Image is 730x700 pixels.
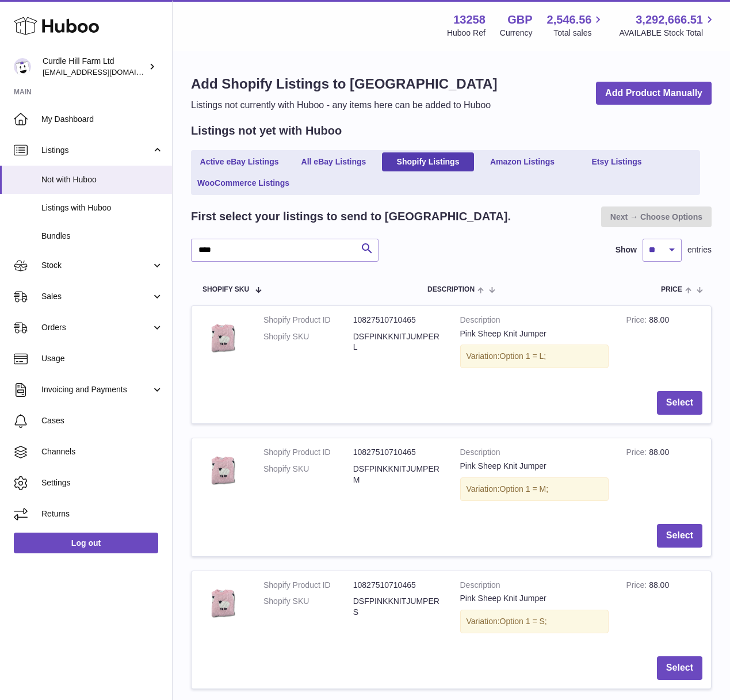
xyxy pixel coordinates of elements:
p: Listings not currently with Huboo - any items here can be added to Huboo [191,99,497,112]
span: Option 1 = M; [500,484,548,494]
span: Orders [41,322,151,333]
div: Pink Sheep Knit Jumper [460,461,609,472]
span: Channels [41,446,163,457]
span: Total sales [553,28,605,39]
a: Log out [14,533,158,553]
span: Price [661,286,682,293]
span: Stock [41,260,151,271]
dd: 10827510710465 [353,580,443,591]
label: Show [616,244,637,255]
span: AVAILABLE Stock Total [619,28,716,39]
img: Pink_9a401778-4c57-4359-ae63-56b2bf5a2416.png [200,580,246,626]
div: Variation: [460,477,609,501]
span: 88.00 [649,447,669,457]
dd: DSFPINKKNITJUMPERL [353,331,443,353]
a: WooCommerce Listings [193,174,293,193]
span: Settings [41,477,163,488]
a: Shopify Listings [382,152,474,171]
dt: Shopify SKU [263,596,353,618]
div: Curdle Hill Farm Ltd [43,56,146,78]
strong: Price [626,315,649,327]
strong: Description [460,447,609,461]
dd: DSFPINKKNITJUMPERS [353,596,443,618]
span: Cases [41,415,163,426]
div: Pink Sheep Knit Jumper [460,328,609,339]
a: Amazon Listings [476,152,568,171]
span: [EMAIL_ADDRESS][DOMAIN_NAME] [43,67,169,76]
strong: Price [626,447,649,460]
a: Active eBay Listings [193,152,285,171]
span: Invoicing and Payments [41,384,151,395]
span: Option 1 = S; [500,617,547,626]
strong: GBP [507,12,532,28]
img: Pink_9a401778-4c57-4359-ae63-56b2bf5a2416.png [200,447,246,493]
strong: Description [460,315,609,328]
dt: Shopify Product ID [263,447,353,458]
img: martinmarafko@gmail.com [14,58,31,75]
a: All eBay Listings [288,152,380,171]
a: 3,292,666.51 AVAILABLE Stock Total [619,12,716,39]
div: Variation: [460,610,609,633]
strong: Description [460,580,609,594]
span: 3,292,666.51 [636,12,703,28]
span: 88.00 [649,315,669,324]
span: 2,546.56 [547,12,592,28]
h1: Add Shopify Listings to [GEOGRAPHIC_DATA] [191,75,497,93]
div: Huboo Ref [447,28,486,39]
a: Add Product Manually [596,82,712,105]
strong: 13258 [453,12,486,28]
span: Listings with Huboo [41,202,163,213]
dt: Shopify Product ID [263,315,353,326]
a: Etsy Listings [571,152,663,171]
div: Variation: [460,345,609,368]
span: 88.00 [649,580,669,590]
img: Pink_9a401778-4c57-4359-ae63-56b2bf5a2416.png [200,315,246,361]
span: Sales [41,291,151,302]
span: Bundles [41,231,163,242]
span: Listings [41,145,151,156]
div: Pink Sheep Knit Jumper [460,593,609,604]
dd: 10827510710465 [353,315,443,326]
strong: Price [626,580,649,592]
dt: Shopify SKU [263,331,353,353]
span: entries [687,244,712,255]
span: Shopify SKU [202,286,249,293]
h2: Listings not yet with Huboo [191,123,342,139]
h2: First select your listings to send to [GEOGRAPHIC_DATA]. [191,209,511,224]
span: Usage [41,353,163,364]
dt: Shopify SKU [263,464,353,485]
span: My Dashboard [41,114,163,125]
span: Returns [41,508,163,519]
button: Select [657,391,702,415]
button: Select [657,656,702,680]
dd: DSFPINKKNITJUMPERM [353,464,443,485]
button: Select [657,524,702,548]
dd: 10827510710465 [353,447,443,458]
div: Currency [500,28,533,39]
span: Not with Huboo [41,174,163,185]
a: 2,546.56 Total sales [547,12,605,39]
dt: Shopify Product ID [263,580,353,591]
span: Description [427,286,475,293]
span: Option 1 = L; [500,351,546,361]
